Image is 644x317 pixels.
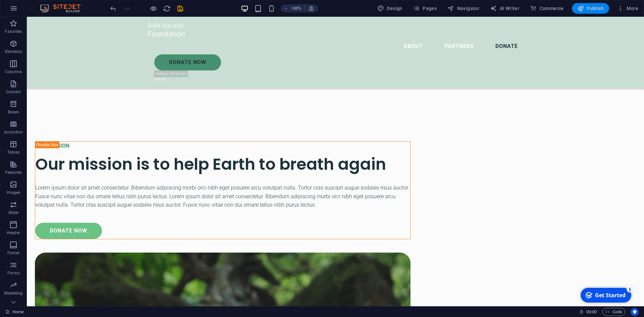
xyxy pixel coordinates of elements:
[375,3,405,14] div: Design (Ctrl+Alt+Y)
[377,5,402,12] span: Design
[579,308,597,316] h6: Session time
[7,190,20,195] p: Images
[7,250,19,256] p: Footer
[4,129,23,135] p: Accordion
[6,89,21,95] p: Content
[530,5,564,12] span: Commerce
[5,29,22,34] p: Favorites
[591,309,592,314] span: :
[7,270,19,276] p: Forms
[4,3,54,17] div: Get Started 5 items remaining, 0% complete
[527,3,567,14] button: Commerce
[586,308,597,316] span: 00 00
[445,3,482,14] button: Navigator
[572,3,609,14] button: Publish
[50,1,56,7] div: 5
[5,308,24,316] a: Click to cancel selection. Double-click to open Pages
[5,170,21,175] p: Features
[5,49,22,54] p: Elements
[413,5,437,12] span: Pages
[291,4,302,12] h6: 100%
[614,3,641,14] button: More
[281,4,305,12] button: 100%
[149,4,157,12] button: Click here to leave preview mode and continue editing
[411,3,439,14] button: Pages
[163,5,171,12] i: Reload page
[375,3,405,14] button: Design
[631,308,639,316] button: Usercentrics
[605,308,622,316] span: Code
[308,5,314,11] i: On resize automatically adjust zoom level to fit chosen device.
[109,4,117,12] button: undo
[577,5,604,12] span: Publish
[447,5,479,12] span: Navigator
[18,6,49,14] div: Get Started
[109,5,117,12] i: Undo: Change text (Ctrl+Z)
[163,4,171,12] button: reload
[7,230,20,235] p: Header
[602,308,625,316] button: Code
[4,290,22,296] p: Marketing
[8,210,19,215] p: Slider
[8,109,19,115] p: Boxes
[5,69,22,74] p: Columns
[176,5,184,12] i: Save (Ctrl+S)
[490,5,519,12] span: AI Writer
[176,4,184,12] button: save
[7,150,19,155] p: Tables
[617,5,638,12] span: More
[39,4,89,12] img: Editor Logo
[487,3,522,14] button: AI Writer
